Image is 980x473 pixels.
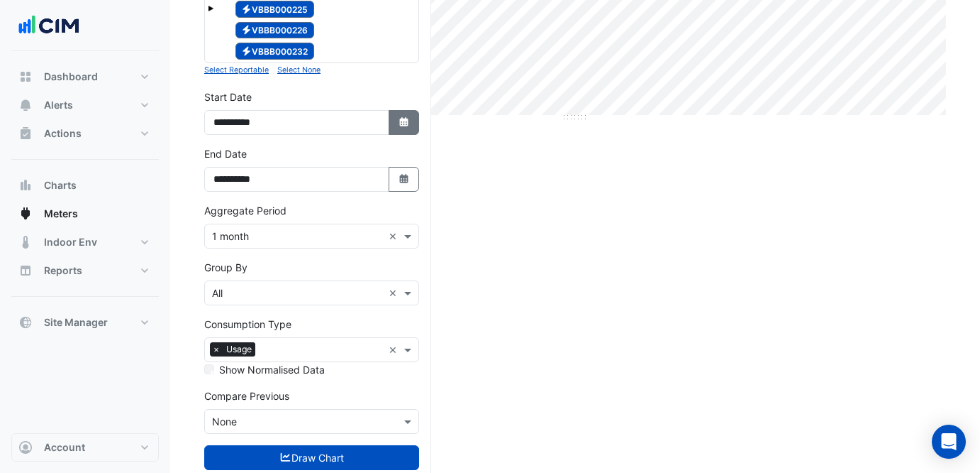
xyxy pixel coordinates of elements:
[11,91,159,119] button: Alerts
[44,126,82,141] span: Actions
[18,70,33,84] app-icon: Dashboard
[18,263,33,278] app-icon: Reports
[44,70,98,84] span: Dashboard
[11,308,159,337] button: Site Manager
[204,65,269,75] small: Select Reportable
[204,63,269,76] button: Select Reportable
[398,116,411,129] fa-icon: Select Date
[44,235,97,249] span: Indoor Env
[204,317,291,332] label: Consumption Type
[398,173,411,185] fa-icon: Select Date
[932,425,966,459] div: Open Intercom Messenger
[44,315,108,330] span: Site Manager
[11,119,159,148] button: Actions
[204,146,247,161] label: End Date
[389,342,401,357] span: Clear
[241,4,252,14] fa-icon: Electricity
[11,228,159,256] button: Indoor Env
[11,171,159,200] button: Charts
[277,65,321,75] small: Select None
[204,445,419,470] button: Draw Chart
[204,388,289,403] label: Compare Previous
[204,260,247,275] label: Group By
[44,178,77,192] span: Charts
[11,433,159,462] button: Account
[18,315,33,330] app-icon: Site Manager
[219,362,325,377] label: Show Normalised Data
[44,263,82,278] span: Reports
[44,440,85,455] span: Account
[11,62,159,91] button: Dashboard
[204,89,252,104] label: Start Date
[223,342,255,357] span: Usage
[11,256,159,285] button: Reports
[241,25,252,36] fa-icon: Electricity
[241,45,252,56] fa-icon: Electricity
[17,11,81,40] img: Company Logo
[389,286,401,300] span: Clear
[389,229,401,244] span: Clear
[18,126,33,141] app-icon: Actions
[18,98,33,112] app-icon: Alerts
[277,63,321,76] button: Select None
[235,43,315,60] span: VBBB000232
[18,207,33,221] app-icon: Meters
[18,178,33,192] app-icon: Charts
[235,22,315,39] span: VBBB000226
[204,203,286,218] label: Aggregate Period
[210,342,223,357] span: ×
[11,200,159,228] button: Meters
[44,98,73,112] span: Alerts
[18,235,33,249] app-icon: Indoor Env
[235,1,315,18] span: VBBB000225
[44,207,78,221] span: Meters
